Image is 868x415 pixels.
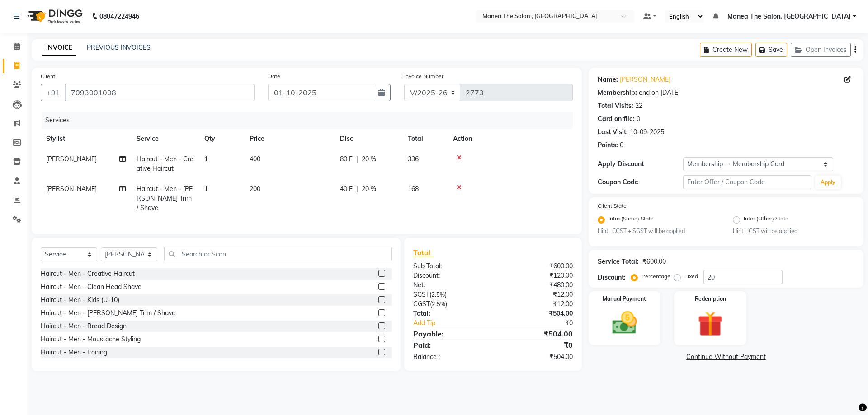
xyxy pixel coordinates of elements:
[630,127,664,137] div: 10-09-2025
[42,40,76,56] a: INVOICE
[507,318,579,328] div: ₹0
[406,261,493,271] div: Sub Total:
[41,72,55,80] label: Client
[598,227,719,235] small: Hint : CGST + SGST will be applied
[413,248,434,257] span: Total
[598,101,633,111] div: Total Visits:
[131,129,199,149] th: Service
[642,257,666,266] div: ₹600.00
[41,84,66,101] button: +91
[493,261,579,271] div: ₹600.00
[642,272,670,280] label: Percentage
[590,352,862,362] a: Continue Without Payment
[406,290,493,299] div: ( )
[41,282,142,292] div: Haircut - Men - Clean Head Shave
[164,247,392,261] input: Search or Scan
[340,184,353,194] span: 40 F
[41,308,175,318] div: Haircut - Men - [PERSON_NAME] Trim / Shave
[413,300,430,308] span: CGST
[404,72,443,80] label: Invoice Number
[493,271,579,280] div: ₹120.00
[41,322,127,331] div: Haircut - Men - Bread Design
[41,335,141,344] div: Haircut - Men - Moustache Styling
[137,155,193,173] span: Haircut - Men - Creative Haircut
[493,299,579,309] div: ₹12.00
[199,129,244,149] th: Qty
[432,300,445,308] span: 2.5%
[413,290,429,298] span: SGST
[402,129,448,149] th: Total
[406,318,507,328] a: Add Tip
[683,175,811,189] input: Enter Offer / Coupon Code
[603,295,646,303] label: Manual Payment
[406,309,493,318] div: Total:
[598,88,637,98] div: Membership:
[204,185,208,193] span: 1
[744,214,788,225] label: Inter (Other) State
[493,328,579,339] div: ₹504.00
[493,290,579,299] div: ₹12.00
[620,140,623,150] div: 0
[733,227,854,235] small: Hint : IGST will be applied
[727,12,851,21] span: Manea The Salon, [GEOGRAPHIC_DATA]
[609,214,654,225] label: Intra (Same) State
[598,127,628,137] div: Last Visit:
[598,159,683,169] div: Apply Discount
[604,308,645,337] img: _cash.svg
[362,184,376,194] span: 20 %
[755,43,787,57] button: Save
[46,185,97,193] span: [PERSON_NAME]
[23,4,85,29] img: logo
[493,340,579,350] div: ₹0
[598,273,626,282] div: Discount:
[448,129,573,149] th: Action
[99,4,139,29] b: 08047224946
[250,185,260,193] span: 200
[335,129,402,149] th: Disc
[46,155,97,163] span: [PERSON_NAME]
[41,348,107,357] div: Haircut - Men - Ironing
[268,72,280,80] label: Date
[700,43,752,57] button: Create New
[204,155,208,163] span: 1
[362,154,376,164] span: 20 %
[695,295,726,303] label: Redemption
[639,88,680,98] div: end on [DATE]
[598,114,635,124] div: Card on file:
[137,185,193,212] span: Haircut - Men - [PERSON_NAME] Trim / Shave
[598,140,618,150] div: Points:
[815,176,841,189] button: Apply
[408,155,419,163] span: 336
[408,185,419,193] span: 168
[637,114,640,124] div: 0
[791,43,851,57] button: Open Invoices
[406,340,493,350] div: Paid:
[356,184,358,194] span: |
[340,154,353,164] span: 80 F
[42,112,580,129] div: Services
[598,75,618,84] div: Name:
[690,308,731,340] img: _gift.svg
[41,129,131,149] th: Stylist
[406,328,493,339] div: Payable:
[87,43,151,51] a: PREVIOUS INVOICES
[598,202,627,210] label: Client State
[406,299,493,309] div: ( )
[431,291,445,298] span: 2.5%
[406,280,493,290] div: Net:
[406,271,493,280] div: Discount:
[493,352,579,362] div: ₹504.00
[620,75,670,84] a: [PERSON_NAME]
[41,269,135,279] div: Haircut - Men - Creative Haircut
[244,129,335,149] th: Price
[598,177,683,187] div: Coupon Code
[493,309,579,318] div: ₹504.00
[493,280,579,290] div: ₹480.00
[635,101,642,111] div: 22
[684,272,698,280] label: Fixed
[250,155,260,163] span: 400
[406,352,493,362] div: Balance :
[598,257,639,266] div: Service Total:
[41,295,119,305] div: Haircut - Men - Kids (U-10)
[65,84,255,101] input: Search by Name/Mobile/Email/Code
